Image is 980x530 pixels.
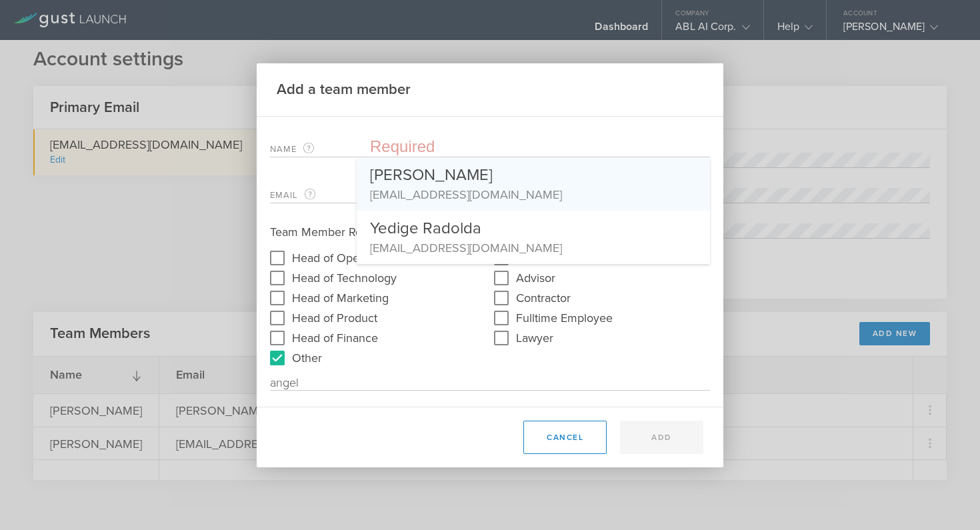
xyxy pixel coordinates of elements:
[370,137,710,157] input: Required
[270,187,370,203] label: Email
[516,327,553,347] label: Lawyer
[292,287,389,307] label: Head of Marketing
[292,347,322,367] label: Other
[516,307,613,327] label: Fulltime Employee
[270,375,710,390] input: Enter a description for Other
[370,239,697,257] div: [EMAIL_ADDRESS][DOMAIN_NAME]
[523,421,607,454] button: Cancel
[516,287,571,307] label: Contractor
[913,466,980,530] iframe: Chat Widget
[516,267,555,287] label: Advisor
[370,211,697,239] div: Yedige Radolda
[357,158,710,211] div: [PERSON_NAME] [EMAIL_ADDRESS][DOMAIN_NAME]
[277,80,411,99] h2: Add a team member
[270,141,370,157] label: Name
[270,222,710,241] p: Team Member Role
[292,307,377,327] label: Head of Product
[370,158,697,186] div: [PERSON_NAME]
[292,267,397,287] label: Head of Technology
[292,247,394,267] label: Head of Operations
[292,327,378,347] label: Head of Finance
[370,186,697,203] div: [EMAIL_ADDRESS][DOMAIN_NAME]
[357,211,710,264] div: Yedige Radolda [EMAIL_ADDRESS][DOMAIN_NAME]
